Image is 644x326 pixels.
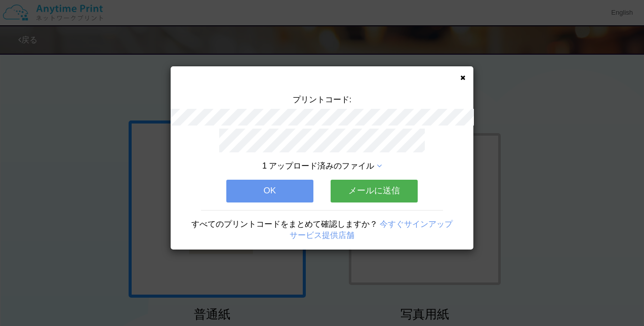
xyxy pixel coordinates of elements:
[331,180,418,202] button: メールに送信
[290,231,354,239] a: サービス提供店舗
[262,161,374,170] span: 1 アップロード済みのファイル
[293,95,351,104] span: プリントコード:
[191,220,378,228] span: すべてのプリントコードをまとめて確認しますか？
[380,220,453,228] a: 今すぐサインアップ
[226,180,313,202] button: OK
